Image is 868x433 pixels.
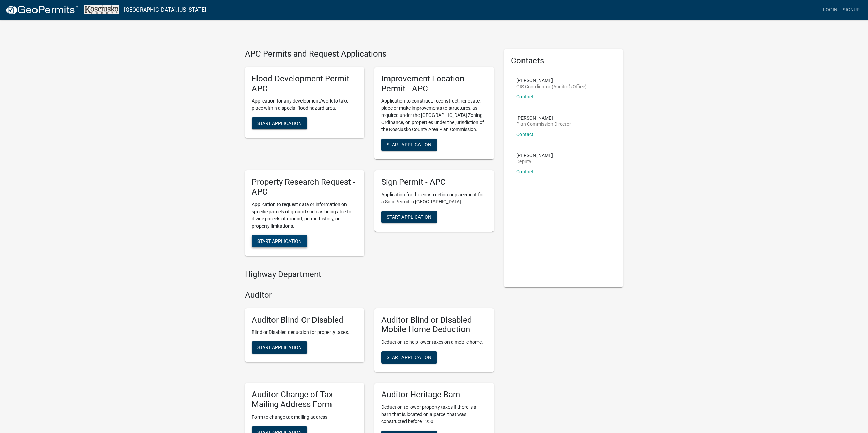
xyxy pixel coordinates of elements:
[252,97,357,112] p: Application for any development/work to take place within a special flood hazard area.
[516,159,553,164] p: Deputy
[252,235,307,247] button: Start Application
[516,84,587,89] p: GIS Coordinator (Auditor's Office)
[516,115,571,120] p: [PERSON_NAME]
[381,139,437,151] button: Start Application
[387,355,431,360] span: Start Application
[381,339,487,346] p: Deduction to help lower taxes on a mobile home.
[252,329,357,336] p: Blind or Disabled deduction for property taxes.
[381,211,437,223] button: Start Application
[84,5,119,14] img: Kosciusko County, Indiana
[252,390,357,409] h5: Auditor Change of Tax Mailing Address Form
[252,201,357,230] p: Application to request data or information on specific parcels of ground such as being able to di...
[516,132,533,137] a: Contact
[252,341,307,354] button: Start Application
[381,97,487,133] p: Application to construct, reconstruct, renovate, place or make improvements to structures, as req...
[381,351,437,364] button: Start Application
[381,404,487,425] p: Deduction to lower property taxes if there is a barn that is located on a parcel that was constru...
[511,56,617,66] h5: Contacts
[245,49,494,59] h4: APC Permits and Request Applications
[245,290,494,300] h4: Auditor
[252,414,357,421] p: Form to change tax mailing address
[245,269,494,279] h4: Highway Department
[840,3,863,16] a: Signup
[381,315,487,335] h5: Auditor Blind or Disabled Mobile Home Deduction
[381,390,487,400] h5: Auditor Heritage Barn
[381,191,487,205] p: Application for the construction or placement for a Sign Permit in [GEOGRAPHIC_DATA].
[252,177,357,197] h5: Property Research Request - APC
[252,74,357,94] h5: Flood Development Permit - APC
[257,238,302,244] span: Start Application
[516,94,533,99] a: Contact
[252,315,357,325] h5: Auditor Blind Or Disabled
[387,142,431,148] span: Start Application
[820,3,840,16] a: Login
[381,74,487,94] h5: Improvement Location Permit - APC
[516,78,587,83] p: [PERSON_NAME]
[387,214,431,220] span: Start Application
[516,169,533,174] a: Contact
[252,117,307,129] button: Start Application
[257,121,302,126] span: Start Application
[124,4,206,16] a: [GEOGRAPHIC_DATA], [US_STATE]
[516,122,571,126] p: Plan Commission Director
[257,345,302,350] span: Start Application
[516,153,553,158] p: [PERSON_NAME]
[381,177,487,187] h5: Sign Permit - APC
